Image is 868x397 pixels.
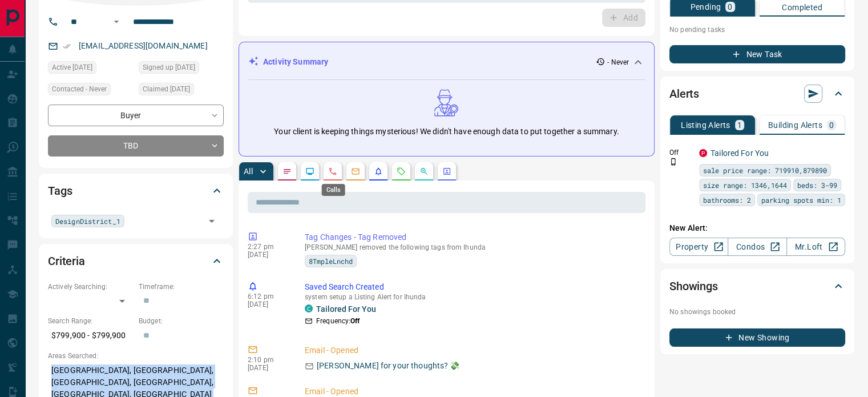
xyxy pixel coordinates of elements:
[317,360,459,372] p: [PERSON_NAME] for your thoughts? 💸
[703,179,787,191] span: size range: 1346,1644
[761,194,841,206] span: parking spots min: 1
[690,3,721,11] p: Pending
[350,317,360,325] strong: Off
[669,45,845,63] button: New Task
[397,167,406,176] svg: Requests
[669,158,677,166] svg: Push Notification Only
[305,344,641,356] p: Email - Opened
[305,231,641,243] p: Tag Changes - Tag Removed
[248,356,288,364] p: 2:10 pm
[669,272,845,300] div: Showings
[669,277,718,295] h2: Showings
[143,83,190,95] span: Claimed [DATE]
[669,21,845,38] p: No pending tasks
[139,316,224,326] p: Budget:
[305,281,641,293] p: Saved Search Created
[110,15,123,29] button: Open
[274,126,619,138] p: Your client is keeping things mysterious! We didn't have enough data to put together a summary.
[79,41,208,50] a: [EMAIL_ADDRESS][DOMAIN_NAME]
[728,3,732,11] p: 0
[248,51,645,73] div: Activity Summary- Never
[710,149,769,158] a: Tailored For You
[48,135,224,157] div: TBD
[48,247,224,275] div: Criteria
[316,304,376,314] a: Tailored For You
[48,252,85,270] h2: Criteria
[669,328,845,347] button: New Showing
[48,316,133,326] p: Search Range:
[248,251,288,259] p: [DATE]
[316,316,360,326] p: Frequency:
[248,292,288,300] p: 6:12 pm
[669,222,845,234] p: New Alert:
[139,282,224,292] p: Timeframe:
[305,167,314,176] svg: Lead Browsing Activity
[669,85,699,103] h2: Alerts
[328,167,337,176] svg: Calls
[48,282,133,292] p: Actively Searching:
[48,182,72,200] h2: Tags
[442,167,451,176] svg: Agent Actions
[607,57,629,67] p: - Never
[248,300,288,308] p: [DATE]
[309,255,353,267] span: 8TmpleLnchd
[282,167,292,176] svg: Notes
[322,184,345,196] div: Calls
[48,351,224,361] p: Areas Searched:
[52,62,92,73] span: Active [DATE]
[419,167,429,176] svg: Opportunities
[768,121,822,129] p: Building Alerts
[204,213,220,229] button: Open
[48,177,224,204] div: Tags
[244,167,253,175] p: All
[48,61,133,77] div: Tue Mar 08 2022
[305,304,313,312] div: condos.ca
[669,80,845,107] div: Alerts
[374,167,383,176] svg: Listing Alerts
[248,364,288,372] p: [DATE]
[139,61,224,77] div: Mon Oct 07 2019
[305,243,641,251] p: [PERSON_NAME] removed the following tags from Ihunda
[351,167,360,176] svg: Emails
[681,121,730,129] p: Listing Alerts
[143,62,195,73] span: Signed up [DATE]
[703,165,827,176] span: sale price range: 719910,879890
[48,326,133,345] p: $799,900 - $799,900
[728,238,786,256] a: Condos
[829,121,834,129] p: 0
[703,194,751,206] span: bathrooms: 2
[737,121,742,129] p: 1
[55,215,120,227] span: DesignDistrict_1
[48,105,224,126] div: Buyer
[699,149,707,157] div: property.ca
[63,42,71,50] svg: Email Verified
[248,243,288,251] p: 2:27 pm
[263,56,328,68] p: Activity Summary
[797,179,837,191] span: beds: 3-99
[52,83,107,95] span: Contacted - Never
[669,238,728,256] a: Property
[669,307,845,317] p: No showings booked
[139,83,224,99] div: Mon Oct 07 2019
[786,238,845,256] a: Mr.Loft
[782,3,822,11] p: Completed
[669,147,692,158] p: Off
[305,293,641,301] p: system setup a Listing Alert for Ihunda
